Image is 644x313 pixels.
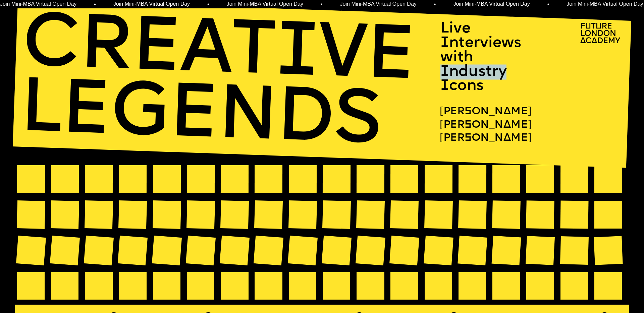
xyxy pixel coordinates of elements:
span: [PERSON_NAME] [440,133,531,143]
span: [PERSON_NAME] [440,119,531,130]
span: • [94,2,96,7]
span: CREAT VE [20,8,416,97]
span: [PERSON_NAME] [440,106,531,117]
span: LEGENDS [18,73,382,161]
span: • [434,2,436,7]
img: upload-2f72e7a8-3806-41e8-b55b-d754ac055a4a.png [577,19,626,48]
span: Live Interviews with [440,21,525,65]
span: I [274,17,319,93]
span: • [547,2,549,7]
span: Industry Icons [440,65,510,93]
span: • [321,2,323,7]
span: • [207,2,209,7]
